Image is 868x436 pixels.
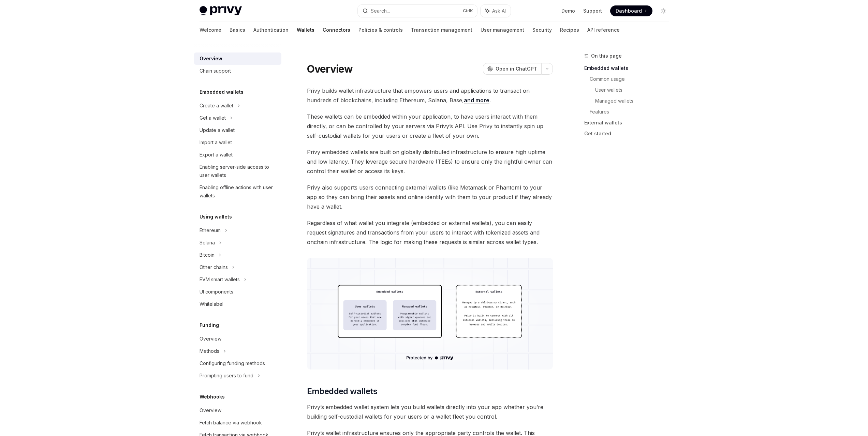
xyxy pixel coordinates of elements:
[307,183,553,211] span: Privy also supports users connecting external wallets (like Metamask or Phantom) to your app so t...
[590,74,674,85] a: Common usage
[492,7,506,14] span: Ask AI
[194,333,281,345] a: Overview
[200,419,262,427] div: Fetch balance via webhook
[411,22,472,38] a: Transaction management
[200,347,219,355] div: Methods
[483,63,541,75] button: Open in ChatGPT
[590,106,674,117] a: Features
[358,22,403,38] a: Policies & controls
[496,65,537,72] span: Open in ChatGPT
[200,335,221,343] div: Overview
[561,7,575,14] a: Demo
[307,218,553,247] span: Regardless of what wallet you integrate (embedded or external wallets), you can easily request si...
[194,149,281,161] a: Export a wallet
[200,239,215,247] div: Solana
[194,65,281,77] a: Chain support
[200,55,222,63] div: Overview
[481,22,524,38] a: User management
[200,288,233,296] div: UI components
[194,124,281,136] a: Update a wallet
[200,67,231,75] div: Chain support
[253,22,289,38] a: Authentication
[307,147,553,176] span: Privy embedded wallets are built on globally distributed infrastructure to ensure high uptime and...
[200,372,253,380] div: Prompting users to fund
[560,22,579,38] a: Recipes
[200,151,233,159] div: Export a wallet
[358,5,477,17] button: Search...CtrlK
[583,7,602,14] a: Support
[200,22,221,38] a: Welcome
[297,22,314,38] a: Wallets
[307,386,377,397] span: Embedded wallets
[200,300,223,308] div: Whitelabel
[194,357,281,370] a: Configuring funding methods
[200,263,228,271] div: Other chains
[194,161,281,181] a: Enabling server-side access to user wallets
[200,163,277,179] div: Enabling server-side access to user wallets
[584,63,674,74] a: Embedded wallets
[595,95,674,106] a: Managed wallets
[200,102,233,110] div: Create a wallet
[371,7,390,15] div: Search...
[200,251,215,259] div: Bitcoin
[584,128,674,139] a: Get started
[194,181,281,202] a: Enabling offline actions with user wallets
[200,88,244,96] h5: Embedded wallets
[463,8,473,14] span: Ctrl K
[307,86,553,105] span: Privy builds wallet infrastructure that empowers users and applications to transact on hundreds o...
[200,406,221,415] div: Overview
[200,321,219,329] h5: Funding
[307,112,553,140] span: These wallets can be embedded within your application, to have users interact with them directly,...
[616,7,642,14] span: Dashboard
[200,213,232,221] h5: Using wallets
[584,117,674,128] a: External wallets
[230,22,245,38] a: Basics
[194,136,281,149] a: Import a wallet
[200,183,277,200] div: Enabling offline actions with user wallets
[323,22,350,38] a: Connectors
[200,359,265,367] div: Configuring funding methods
[307,258,553,370] img: images/walletoverview.png
[200,6,242,16] img: light logo
[200,226,221,235] div: Ethereum
[307,63,353,75] h1: Overview
[194,52,281,65] a: Overview
[532,22,552,38] a: Security
[194,417,281,429] a: Fetch balance via webhook
[464,97,489,104] a: and more
[307,402,553,421] span: Privy’s embedded wallet system lets you build wallets directly into your app whether you’re build...
[194,298,281,310] a: Whitelabel
[610,5,652,16] a: Dashboard
[481,5,511,17] button: Ask AI
[595,85,674,95] a: User wallets
[200,393,225,401] h5: Webhooks
[194,286,281,298] a: UI components
[591,52,622,60] span: On this page
[200,138,232,147] div: Import a wallet
[587,22,620,38] a: API reference
[194,404,281,417] a: Overview
[658,5,669,16] button: Toggle dark mode
[200,114,226,122] div: Get a wallet
[200,275,240,284] div: EVM smart wallets
[200,126,235,134] div: Update a wallet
